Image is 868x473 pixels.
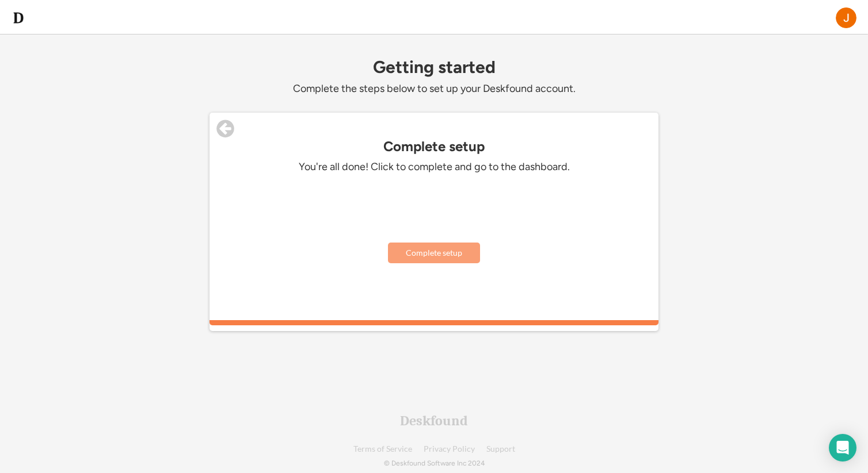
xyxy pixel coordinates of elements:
[12,11,25,25] img: d-whitebg.png
[353,445,412,453] a: Terms of Service
[210,57,658,76] div: Getting started
[829,434,856,462] div: Open Intercom Messenger
[210,82,658,95] div: Complete the steps below to set up your Deskfound account.
[400,414,468,428] div: Deskfound
[836,7,856,28] img: ACg8ocKA6UXMNpiNqXg2hASJ1V_bHFCWoUiiEk1baO2-l8_EpZJq5g=s96-c
[424,445,475,453] a: Privacy Policy
[486,445,515,453] a: Support
[261,160,607,174] div: You're all done! Click to complete and go to the dashboard.
[212,320,656,325] div: 100%
[388,243,480,263] button: Complete setup
[210,139,658,155] div: Complete setup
